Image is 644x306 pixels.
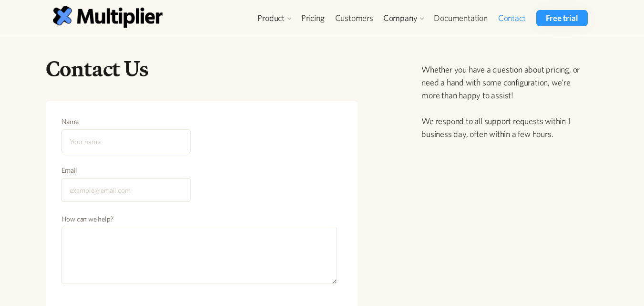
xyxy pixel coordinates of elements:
[421,63,589,140] p: Whether you have a question about pricing, or need a hand with some configuration, we're more tha...
[383,12,418,24] div: Company
[61,214,337,224] label: How can we help?
[61,166,191,175] label: Email
[330,10,378,26] a: Customers
[536,10,587,26] a: Free trial
[61,178,191,202] input: example@email.com
[429,10,492,26] a: Documentation
[61,117,191,127] label: Name
[296,10,330,26] a: Pricing
[61,129,191,153] input: Your name
[493,10,531,26] a: Contact
[257,12,285,24] div: Product
[46,55,358,82] h1: Contact Us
